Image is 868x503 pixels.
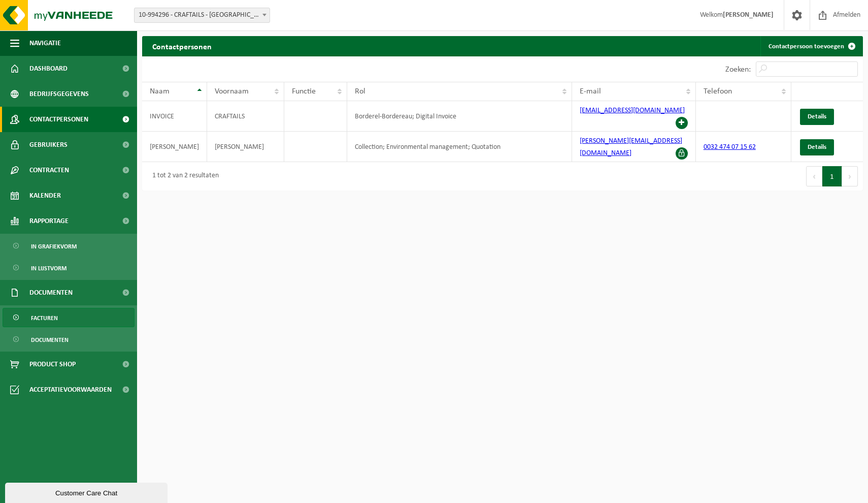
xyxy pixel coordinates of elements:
a: [EMAIL_ADDRESS][DOMAIN_NAME] [580,107,685,114]
span: Contracten [29,158,69,183]
span: Bedrijfsgegevens [29,81,89,107]
h2: Contactpersonen [142,36,222,56]
span: Details [808,113,826,120]
span: Dashboard [29,56,68,81]
span: Facturen [31,308,58,328]
a: [PERSON_NAME][EMAIL_ADDRESS][DOMAIN_NAME] [580,137,682,157]
span: Navigatie [29,30,61,56]
span: 10-994296 - CRAFTAILS - SINT-NIKLAAS [134,8,270,23]
span: Gebruikers [29,132,68,158]
a: 0032 474 07 15 62 [704,143,756,151]
span: Rapportage [29,208,69,234]
span: Telefoon [704,87,732,96]
span: Kalender [29,183,61,208]
span: Naam [150,87,170,96]
td: INVOICE [142,101,207,132]
td: CRAFTAILS [207,101,284,132]
a: In grafiekvorm [3,236,135,256]
td: Borderel-Bordereau; Digital Invoice [347,101,572,132]
a: Facturen [3,308,135,327]
span: E-mail [580,87,601,96]
a: Details [800,109,834,125]
span: In grafiekvorm [31,237,77,256]
span: Rol [355,87,365,96]
span: Documenten [31,330,69,350]
td: [PERSON_NAME] [207,132,284,162]
td: [PERSON_NAME] [142,132,207,162]
span: Product Shop [29,352,76,377]
td: Collection; Environmental management; Quotation [347,132,572,162]
a: Details [800,139,834,155]
span: Functie [292,87,316,96]
span: Acceptatievoorwaarden [29,377,112,402]
a: Contactpersoon toevoegen [760,36,862,56]
span: Details [808,144,826,150]
span: Voornaam [215,87,249,96]
a: Documenten [3,330,135,349]
div: 1 tot 2 van 2 resultaten [147,167,219,185]
span: Documenten [29,280,73,305]
span: In lijstvorm [31,259,66,278]
label: Zoeken: [725,66,751,74]
strong: [PERSON_NAME] [723,11,774,19]
button: Previous [806,166,822,186]
span: 10-994296 - CRAFTAILS - SINT-NIKLAAS [135,8,270,22]
span: Contactpersonen [29,107,88,132]
button: Next [842,166,858,186]
button: 1 [822,166,842,186]
iframe: chat widget [5,481,170,503]
a: In lijstvorm [3,258,135,277]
